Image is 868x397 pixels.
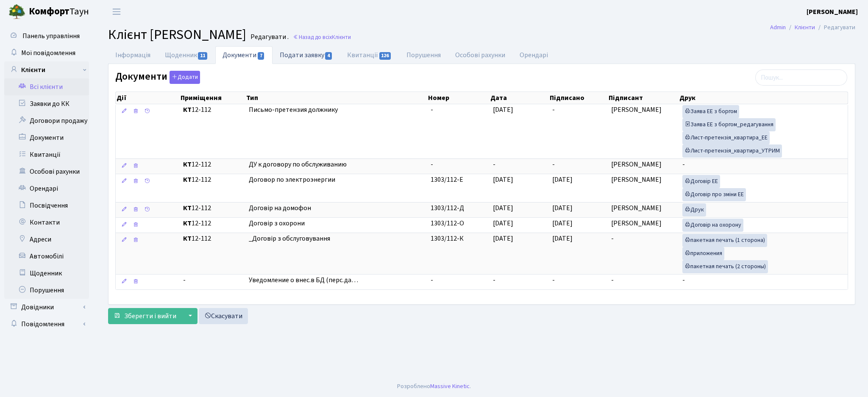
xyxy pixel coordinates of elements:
a: Мої повідомлення [4,44,89,61]
label: Документи [115,71,200,84]
a: Довідники [4,299,89,316]
a: Скасувати [199,308,248,324]
span: 11 [198,52,207,60]
a: Квитанції [340,46,399,64]
span: 1303/112-Е [431,175,463,184]
img: logo.png [8,3,25,20]
span: Договір на домофон [249,203,424,213]
a: Заява ЕЕ з боргом_редагування [682,118,776,131]
span: - [682,160,685,169]
span: 12-112 [183,105,242,115]
span: 1303/112-Д [431,203,464,213]
span: [DATE] [552,175,573,184]
span: [PERSON_NAME] [611,203,662,213]
a: Квитанції [4,146,89,163]
a: Заявки до КК [4,95,89,112]
a: Орендарі [4,180,89,197]
span: Зберегти і вийти [124,311,176,321]
span: - [493,275,495,285]
a: Клієнти [4,61,89,78]
a: Контакти [4,214,89,231]
span: - [552,160,555,169]
th: Приміщення [180,92,245,104]
a: Посвідчення [4,197,89,214]
a: приложения [682,247,724,260]
span: [DATE] [493,219,513,228]
a: Додати [167,69,200,84]
a: Повідомлення [4,316,89,333]
span: [PERSON_NAME] [611,105,662,114]
span: [DATE] [552,234,573,243]
a: Договори продажу [4,112,89,129]
nav: breadcrumb [757,19,868,36]
th: Номер [427,92,490,104]
span: [DATE] [552,219,573,228]
span: Договір з охорони [249,219,424,228]
span: 1303/112-К [431,234,464,243]
a: Подати заявку [273,46,340,64]
a: Договір на охорону [682,219,743,232]
b: КТ [183,234,192,243]
input: Пошук... [755,69,847,86]
th: Дата [490,92,548,104]
a: пакетная печать (2 стороны) [682,260,768,273]
a: Назад до всіхКлієнти [293,33,351,41]
b: КТ [183,105,192,114]
span: [PERSON_NAME] [611,160,662,169]
span: [DATE] [493,105,513,114]
b: КТ [183,175,192,184]
span: 12-112 [183,175,242,185]
span: [PERSON_NAME] [611,175,662,184]
span: Письмо-претензия должнику [249,105,424,115]
span: - [552,275,555,285]
small: Редагувати . [249,33,289,41]
span: [DATE] [493,175,513,184]
a: Клієнти [795,23,815,32]
a: Порушення [399,46,448,64]
span: - [611,275,614,285]
span: [DATE] [493,234,513,243]
span: 12-112 [183,234,242,244]
li: Редагувати [815,23,855,32]
a: Особові рахунки [448,46,512,64]
a: Всі клієнти [4,78,89,95]
b: [PERSON_NAME] [807,7,858,17]
span: 12-112 [183,160,242,169]
a: Лист-претензія_квартира_УТРИМ [682,144,782,158]
a: Лист-претензія_квартира_ЕЕ [682,131,770,144]
a: [PERSON_NAME] [807,7,858,17]
span: Мої повідомлення [21,48,75,58]
a: Автомобілі [4,248,89,265]
span: - [183,275,242,285]
span: 126 [379,52,391,60]
b: КТ [183,203,192,213]
span: - [431,160,433,169]
a: Щоденник [158,46,215,64]
span: - [431,275,433,285]
a: пакетная печать (1 сторона) [682,234,767,247]
a: Панель управління [4,28,89,44]
span: 12-112 [183,219,242,228]
a: Admin [770,23,786,32]
button: Переключити навігацію [106,5,127,19]
span: 4 [325,52,332,60]
a: Заява ЕЕ з боргом [682,105,739,118]
th: Тип [245,92,427,104]
a: Адреси [4,231,89,248]
span: Панель управління [22,31,80,41]
b: КТ [183,160,192,169]
a: Щоденник [4,265,89,282]
span: Клієнти [332,33,351,41]
span: [DATE] [493,203,513,213]
span: Договор по электроэнергии [249,175,424,185]
span: 12-112 [183,203,242,213]
th: Підписано [549,92,608,104]
a: Документи [4,129,89,146]
a: Договір про зміни ЕЕ [682,188,746,201]
a: Друк [682,203,706,217]
b: КТ [183,219,192,228]
span: _Договір з обслуговування [249,234,424,244]
a: Massive Kinetic [430,382,470,391]
span: [DATE] [552,203,573,213]
a: Документи [215,46,272,64]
